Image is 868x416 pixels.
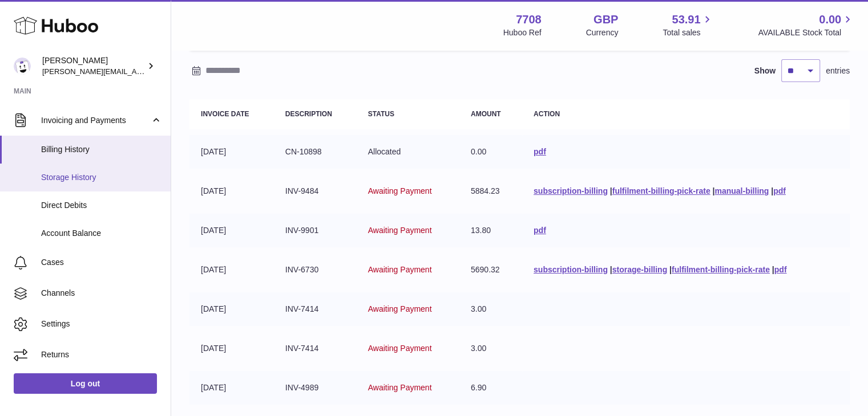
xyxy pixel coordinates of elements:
[826,66,850,76] span: entries
[41,257,162,268] span: Cases
[42,67,229,76] span: [PERSON_NAME][EMAIL_ADDRESS][DOMAIN_NAME]
[669,265,672,274] span: |
[534,110,560,118] strong: Action
[534,265,608,274] a: subscription-billing
[189,332,274,365] td: [DATE]
[368,226,432,235] span: Awaiting Payment
[189,253,274,287] td: [DATE]
[41,115,150,126] span: Invoicing and Payments
[712,186,714,195] span: |
[41,319,162,329] span: Settings
[534,147,546,156] a: pdf
[274,135,357,169] td: CN-10898
[459,292,522,326] td: 3.00
[672,12,700,27] span: 53.91
[201,110,249,118] strong: Invoice Date
[368,383,432,392] span: Awaiting Payment
[41,144,162,155] span: Billing History
[754,66,776,76] label: Show
[368,110,394,118] strong: Status
[189,371,274,405] td: [DATE]
[771,186,773,195] span: |
[516,12,542,27] strong: 7708
[772,265,774,274] span: |
[459,371,522,405] td: 6.90
[274,174,357,208] td: INV-9484
[274,371,357,405] td: INV-4989
[586,27,619,38] div: Currency
[663,27,713,38] span: Total sales
[189,174,274,208] td: [DATE]
[471,110,501,118] strong: Amount
[534,186,608,195] a: subscription-billing
[41,200,162,211] span: Direct Debits
[612,186,710,195] a: fulfilment-billing-pick-rate
[368,344,432,353] span: Awaiting Payment
[459,174,522,208] td: 5884.23
[773,186,786,195] a: pdf
[41,228,162,239] span: Account Balance
[41,172,162,183] span: Storage History
[189,292,274,326] td: [DATE]
[672,265,770,274] a: fulfilment-billing-pick-rate
[594,12,618,27] strong: GBP
[612,265,667,274] a: storage-billing
[610,265,612,274] span: |
[459,214,522,247] td: 13.80
[368,147,401,156] span: Allocated
[610,186,612,195] span: |
[14,373,157,394] a: Log out
[459,253,522,287] td: 5690.32
[41,288,162,299] span: Channels
[274,253,357,287] td: INV-6730
[274,292,357,326] td: INV-7414
[758,27,854,38] span: AVAILABLE Stock Total
[274,332,357,365] td: INV-7414
[285,110,332,118] strong: Description
[758,12,854,38] a: 0.00 AVAILABLE Stock Total
[819,12,841,27] span: 0.00
[368,265,432,274] span: Awaiting Payment
[189,214,274,247] td: [DATE]
[714,186,769,195] a: manual-billing
[368,304,432,313] span: Awaiting Payment
[274,214,357,247] td: INV-9901
[368,186,432,195] span: Awaiting Payment
[534,226,546,235] a: pdf
[189,135,274,169] td: [DATE]
[774,265,787,274] a: pdf
[41,349,162,360] span: Returns
[459,332,522,365] td: 3.00
[42,55,145,77] div: [PERSON_NAME]
[663,12,713,38] a: 53.91 Total sales
[459,135,522,169] td: 0.00
[14,58,31,75] img: victor@erbology.co
[503,27,542,38] div: Huboo Ref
